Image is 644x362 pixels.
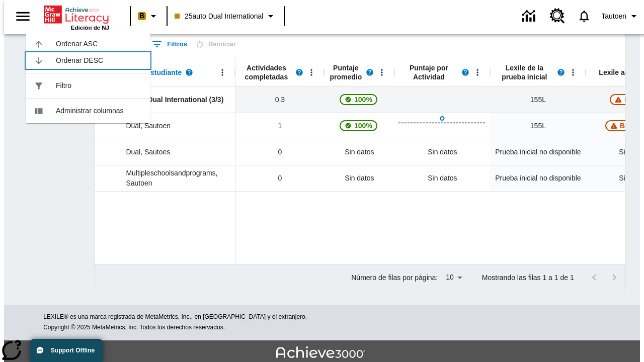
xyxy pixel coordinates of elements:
div: Sin datos, Multipleschoolsandprograms, Sautoen [423,168,462,188]
span: Actividades completadas [240,63,292,81]
p: Número de filas por página: [351,273,438,283]
button: Support Offline [30,339,103,362]
a: Centro de información [516,3,544,30]
button: Mostrar filtros [149,36,190,52]
span: 1 [278,121,282,131]
p: Mostrando las filas 1 a 1 de 1 [482,273,574,283]
a: Notificaciones [571,3,597,29]
span: 155 Lexile, Dual, Sautoen [530,121,546,131]
span: Administrar columnas [56,106,142,116]
span: Dual, Sautoen [126,121,171,131]
div: Sin datos, Dual, Sautoes [324,139,394,165]
span: Ordenar DESC [56,55,142,66]
span: 0 [278,147,282,157]
span: Ordenar ASC [56,39,142,49]
span: Copyright © 2025 MetaMetrics, Inc. Todos los derechos reservados. [43,324,225,331]
button: Abrir menú [470,65,485,80]
div: 0.3, 25auto Dual International (3/3) [235,86,324,113]
button: Abrir menú [566,65,581,80]
p: LEXILE® es una marca registrada de MetaMetrics, Inc., en [GEOGRAPHIC_DATA] y el extranjero. [43,312,601,322]
span: Puntaje por Actividad [399,63,458,81]
div: 0, Dual, Sautoes [235,139,324,165]
span: Tautoen [601,11,626,22]
span: Lexile actual [599,68,641,77]
div: Sin datos, Dual, Sautoes [423,142,462,162]
button: Lea más sobre el Lexile de la prueba inicial [553,65,569,80]
span: Clase / Estudiante [121,68,182,77]
div: , 100%, La puntuación media de 100% correspondiente al primer intento de este estudiante de respo... [324,86,394,113]
button: Abrir Datos de actividades completadas, Dual, Sautoen [398,116,486,135]
span: Sin datos [340,168,379,189]
span: 0.3 [275,95,285,105]
span: Sin datos [340,142,379,162]
span: Support Offline [51,347,95,354]
span: B [139,10,144,22]
span: 25auto Dual International (3/3) [123,95,223,105]
button: Lea más sobre Clase / Estudiante [182,65,197,80]
button: Abrir el menú lateral [8,2,38,31]
div: 10 [442,270,466,285]
button: Lea más sobre el Puntaje por actividad [458,65,473,80]
span: Lexile de la prueba inicial [495,63,553,81]
div: Sin datos, Multipleschoolsandprograms, Sautoen [324,165,394,191]
span: Edición de NJ [71,25,109,31]
div: 0, Multipleschoolsandprograms, Sautoen [235,165,324,191]
span: 100% [350,117,376,135]
button: Lea más sobre Actividades completadas [292,65,307,80]
button: Lea más sobre el Puntaje promedio [362,65,377,80]
div: , 100%, La puntuación media de 100% correspondiente al primer intento de este estudiante de respo... [324,113,394,139]
button: Clase: 25auto Dual International, Selecciona una clase [171,7,281,25]
span: Filtro [56,80,142,91]
a: Centro de recursos, Se abrirá en una pestaña nueva. [544,3,571,30]
div: Clase / Estudiante, fijar [95,58,235,86]
span: 100% [350,90,376,109]
ul: Clase / Estudiante, fijar, Abrir menú, [26,32,150,123]
span: 0 [278,173,282,184]
button: Clase / Estudiante, fijar, Abrir menú, [215,65,230,80]
span: 25auto Dual International [175,11,263,22]
div: Portada [44,4,109,31]
span: Prueba inicial no disponible, Multipleschoolsandprograms, Sautoen [495,173,581,184]
span: Dual, Sautoes [126,147,170,157]
button: Perfil/Configuración [597,7,644,25]
span: Puntaje promedio [329,63,362,81]
button: Abrir menú [304,65,319,80]
button: Boost El color de la clase es melocotón. Cambiar el color de la clase. [134,7,164,25]
button: Abrir menú [374,65,389,80]
div: 1, Dual, Sautoen [235,113,324,139]
span: Multipleschoolsandprograms, Sautoen [126,168,230,188]
span: 155 Lexile, 25auto Dual International (3/3) [530,95,546,105]
span: Prueba inicial no disponible, Dual, Sautoes [495,147,581,157]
